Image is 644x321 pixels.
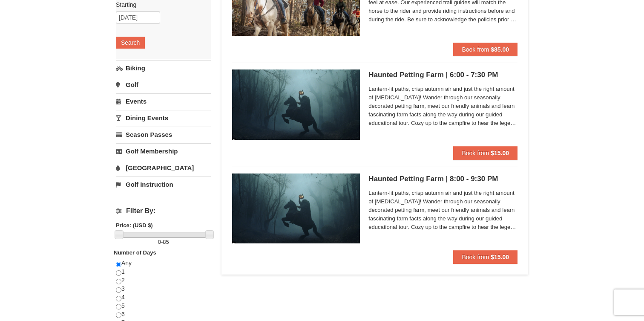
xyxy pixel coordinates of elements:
a: Golf [116,77,211,93]
a: Biking [116,60,211,76]
a: Golf Membership [116,143,211,159]
strong: Price: (USD $) [116,222,153,228]
button: Search [116,37,145,49]
span: Lantern-lit paths, crisp autumn air and just the right amount of [MEDICAL_DATA]! Wander through o... [368,189,517,231]
strong: $15.00 [491,254,509,260]
strong: $85.00 [491,46,509,53]
a: Dining Events [116,110,211,126]
label: - [116,238,211,246]
label: Starting [116,0,204,9]
button: Book from $85.00 [453,43,517,56]
span: Book from [462,150,489,156]
strong: $15.00 [491,150,509,156]
h5: Haunted Petting Farm | 6:00 - 7:30 PM [368,71,517,79]
img: 21584748-82-4788bf0f.jpg [232,69,360,139]
button: Book from $15.00 [453,250,517,264]
a: Events [116,93,211,109]
a: [GEOGRAPHIC_DATA] [116,160,211,176]
span: Book from [462,46,489,53]
span: 0 [158,239,161,245]
strong: Number of Days [114,249,156,256]
button: Book from $15.00 [453,146,517,160]
h4: Filter By: [116,207,211,215]
span: Book from [462,254,489,260]
span: Lantern-lit paths, crisp autumn air and just the right amount of [MEDICAL_DATA]! Wander through o... [368,85,517,127]
img: 21584748-83-65ea4c54.jpg [232,174,360,243]
span: 85 [163,239,169,245]
a: Golf Instruction [116,176,211,192]
a: Season Passes [116,127,211,142]
h5: Haunted Petting Farm | 8:00 - 9:30 PM [368,175,517,183]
